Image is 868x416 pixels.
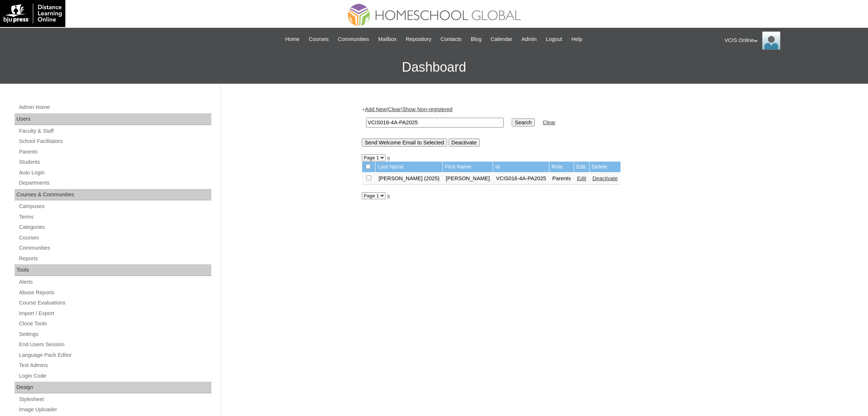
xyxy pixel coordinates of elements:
a: Login Code [18,371,211,381]
div: VCIS Online [725,31,861,50]
a: Terms [18,212,211,222]
a: Auto Login [18,168,211,177]
a: Students [18,158,211,167]
input: Search [512,118,534,126]
span: Calendar [491,35,512,44]
a: Help [568,35,586,44]
a: Clear [388,106,401,112]
a: Campuses [18,202,211,211]
a: Stylesheet [18,395,211,404]
img: logo-white.png [4,4,62,23]
a: Course Evaluations [18,298,211,307]
a: Courses [305,35,333,44]
a: Logout [542,35,566,44]
a: School Facilitators [18,137,211,146]
a: Clone Tools [18,319,211,328]
a: Image Uploader [18,405,211,414]
td: Role [549,162,574,172]
span: Admin [522,35,537,44]
a: Show Non-registered [402,106,453,112]
a: Contacts [437,35,465,44]
a: Test Admins [18,361,211,370]
a: Faculty & Staff [18,126,211,136]
span: Mailbox [378,35,397,44]
a: Abuse Reports [18,288,211,297]
td: VCIS016-4A-PA2025 [493,173,549,185]
span: Repository [406,35,431,44]
td: Last Name [376,162,442,172]
input: Send Welcome Email to Selected [362,139,447,147]
a: Departments [18,178,211,188]
td: Edit [574,162,589,172]
a: Communities [18,243,211,253]
td: Delete [589,162,621,172]
td: [PERSON_NAME] [443,173,493,185]
a: Import / Export [18,309,211,318]
a: Mailbox [375,35,400,44]
span: Home [285,35,300,44]
a: Parents [18,147,211,156]
span: Courses [309,35,329,44]
div: Tools [15,264,211,276]
a: Settings [18,330,211,339]
a: Deactivate [592,175,618,181]
div: + | | [362,106,723,146]
input: Search [366,118,504,128]
a: Communities [334,35,373,44]
td: Id [493,162,549,172]
span: Blog [471,35,481,44]
a: End Users Session [18,340,211,349]
td: [PERSON_NAME] (2025) [376,173,442,185]
a: Add New [365,106,387,112]
a: Courses [18,233,211,242]
a: » [387,193,390,198]
a: Edit [577,175,586,181]
a: Admin [518,35,541,44]
a: Home [282,35,303,44]
a: Reports [18,254,211,263]
a: Blog [467,35,485,44]
td: Parents [549,173,574,185]
a: Repository [402,35,435,44]
a: Clear [543,120,556,125]
img: VCIS Online Admin [762,31,780,50]
span: Communities [338,35,369,44]
a: Categories [18,223,211,232]
a: Admin Home [18,103,211,112]
a: Calendar [487,35,516,44]
a: » [387,155,390,160]
input: Deactivate [449,139,480,147]
a: Alerts [18,277,211,287]
td: First Name [443,162,493,172]
div: Design [15,382,211,393]
span: Contacts [441,35,462,44]
span: Logout [546,35,562,44]
span: Help [571,35,582,44]
div: Users [15,113,211,125]
a: Language Pack Editor [18,351,211,360]
h3: Dashboard [4,51,864,84]
div: Courses & Communities [15,189,211,201]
